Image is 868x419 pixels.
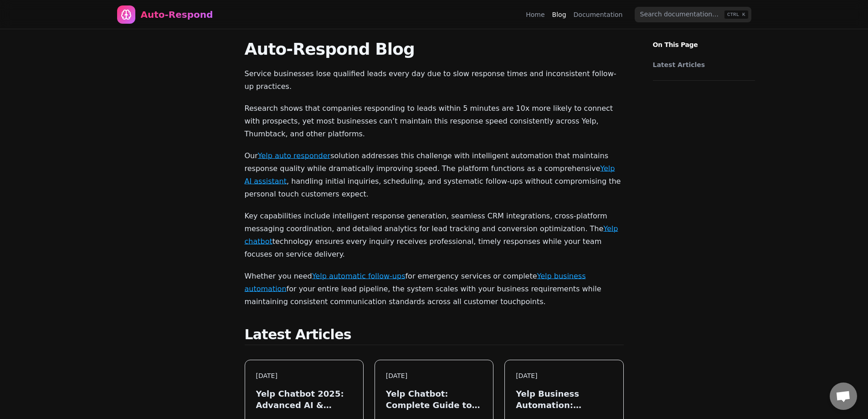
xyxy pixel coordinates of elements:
p: Whether you need for emergency services or complete for your entire lead pipeline, the system sca... [245,270,624,308]
a: Yelp auto responder [258,151,330,160]
h1: Auto-Respond Blog [245,40,624,58]
a: Open chat [830,383,857,410]
a: Blog [552,10,566,19]
div: [DATE] [256,371,352,381]
h3: Yelp Chatbot 2025: Advanced AI & Future Automation [256,388,352,411]
p: Our solution addresses this challenge with intelligent automation that maintains response quality... [245,150,624,201]
div: [DATE] [386,371,482,381]
div: Auto-Respond [141,8,213,21]
p: Research shows that companies responding to leads within 5 minutes are 10x more likely to connect... [245,102,624,140]
h3: Yelp Business Automation: Complete System Saves 10+ Hours [516,388,612,411]
p: Key capabilities include intelligent response generation, seamless CRM integrations, cross-platfo... [245,210,624,261]
a: Home [526,10,544,19]
a: Documentation [574,10,623,19]
h3: Yelp Chatbot: Complete Guide to Automated Conversations [386,388,482,411]
a: Home page [117,5,213,24]
p: On This Page [646,29,762,49]
div: [DATE] [516,371,612,381]
a: Yelp automatic follow-ups [312,272,406,280]
a: Latest Articles [653,60,750,69]
h2: Latest Articles [245,326,624,345]
p: Service businesses lose qualified leads every day due to slow response times and inconsistent fol... [245,67,624,93]
input: Search documentation… [635,7,751,22]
